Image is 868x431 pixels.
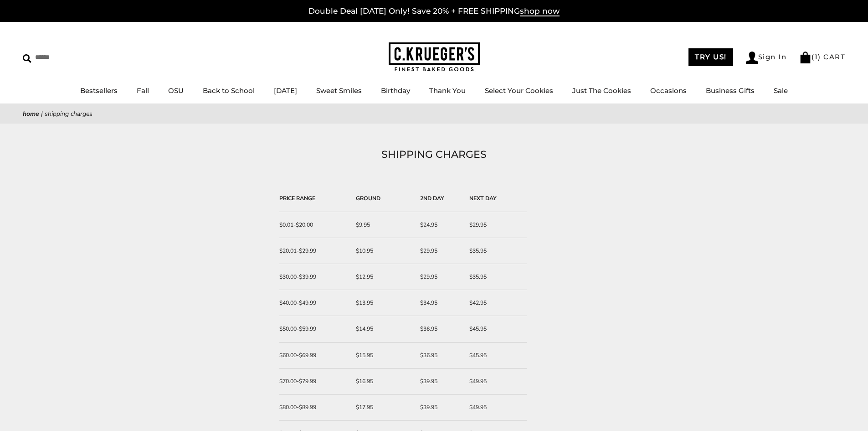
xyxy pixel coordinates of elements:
a: Just The Cookies [572,86,631,95]
td: $50.00-$59.99 [279,316,351,342]
img: Bag [799,52,812,63]
a: Sweet Smiles [316,86,362,95]
a: Thank You [429,86,466,95]
img: Account [746,52,758,64]
span: 1 [815,52,818,61]
td: $16.95 [351,369,416,395]
h1: SHIPPING CHARGES [36,146,832,163]
a: Occasions [650,86,687,95]
span: SHIPPING CHARGES [45,109,92,118]
td: $35.95 [465,238,527,264]
td: $34.95 [416,290,464,316]
strong: NEXT DAY [469,195,497,202]
td: $36.95 [416,316,464,342]
td: $39.95 [416,395,464,421]
strong: 2ND DAY [420,195,444,202]
a: OSU [168,86,184,95]
a: Fall [137,86,149,95]
a: Business Gifts [706,86,755,95]
td: $13.95 [351,290,416,316]
a: Bestsellers [80,86,118,95]
span: | [41,109,43,118]
img: Search [23,54,31,63]
td: $36.95 [416,343,464,369]
td: $60.00-$69.99 [279,343,351,369]
td: $29.95 [465,212,527,238]
td: $15.95 [351,343,416,369]
a: (1) CART [799,52,845,61]
td: $39.95 [416,369,464,395]
img: C.KRUEGER'S [389,42,480,72]
td: $29.95 [416,238,464,264]
td: $45.95 [465,316,527,342]
nav: breadcrumbs [23,109,845,119]
td: $35.95 [465,264,527,290]
td: $17.95 [351,395,416,421]
td: $70.00-$79.99 [279,369,351,395]
td: $9.95 [351,212,416,238]
strong: PRICE RANGE [279,195,315,202]
div: $30.00-$39.99 [279,272,347,281]
a: [DATE] [274,86,297,95]
span: $20.01-$29.99 [279,247,316,254]
td: $29.95 [416,264,464,290]
td: $49.95 [465,369,527,395]
td: $49.95 [465,395,527,421]
a: Sign In [746,52,787,64]
a: Back to School [203,86,255,95]
td: $14.95 [351,316,416,342]
a: Birthday [381,86,410,95]
td: $80.00-$89.99 [279,395,351,421]
td: $42.95 [465,290,527,316]
td: $12.95 [351,264,416,290]
a: Home [23,109,39,118]
td: $0.01-$20.00 [279,212,351,238]
a: Sale [774,86,788,95]
a: Double Deal [DATE] Only! Save 20% + FREE SHIPPINGshop now [308,6,560,16]
a: Select Your Cookies [485,86,553,95]
td: $40.00-$49.99 [279,290,351,316]
span: shop now [520,6,560,16]
td: $24.95 [416,212,464,238]
a: TRY US! [688,48,733,66]
td: $45.95 [465,343,527,369]
strong: GROUND [356,195,380,202]
td: $10.95 [351,238,416,264]
input: Search [23,50,131,64]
